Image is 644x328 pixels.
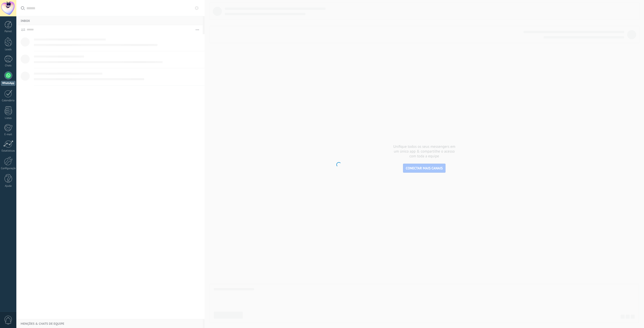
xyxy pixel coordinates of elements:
div: Calendário [1,99,16,102]
div: Painel [1,30,16,33]
div: Leads [1,48,16,51]
div: Configurações [1,167,16,170]
div: Listas [1,117,16,120]
div: Ajuda [1,184,16,188]
div: WhatsApp [1,81,15,86]
div: Chats [1,64,16,67]
div: E-mail [1,133,16,136]
div: Estatísticas [1,149,16,153]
